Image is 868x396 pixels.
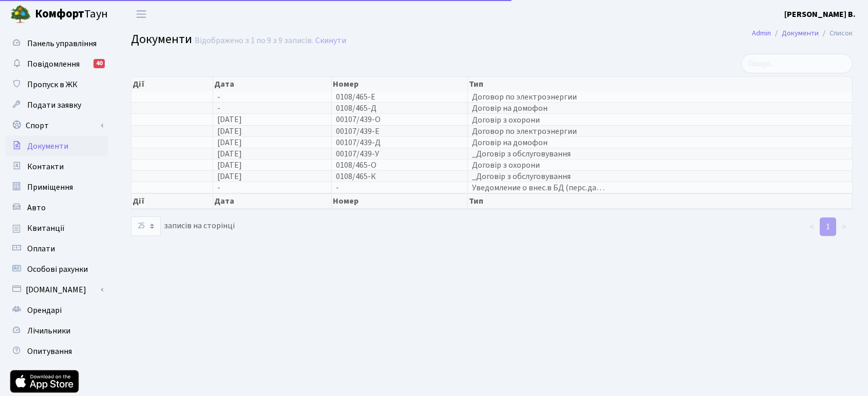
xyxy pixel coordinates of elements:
a: Особові рахунки [5,259,108,280]
li: Список [819,28,853,39]
span: Уведомление о внес.в БД (перс.да… [472,184,848,192]
span: 00107/439-Е [336,126,380,137]
span: Орендарі [27,305,62,316]
span: Документи [131,30,192,48]
img: logo.png [10,4,31,25]
a: Орендарі [5,300,108,321]
span: Опитування [27,346,72,357]
span: Особові рахунки [27,264,88,275]
th: Номер [332,77,468,91]
span: [DATE] [217,137,242,148]
span: Авто [27,202,46,213]
span: Контакти [27,161,64,172]
span: - [336,182,339,193]
a: [PERSON_NAME] В. [784,8,856,21]
span: Договір на домофон [472,104,848,112]
a: Авто [5,197,108,218]
input: Пошук... [741,54,853,73]
a: Admin [752,28,771,38]
nav: breadcrumb [737,23,868,44]
a: Оплати [5,239,108,259]
span: 00107/439-О [336,114,381,126]
span: _Договір з обслуговування [472,150,848,158]
span: [DATE] [217,148,242,160]
span: [DATE] [217,171,242,182]
span: Квитанції [27,223,65,234]
span: Договір з охорони [472,116,848,124]
div: Відображено з 1 по 9 з 9 записів. [195,36,313,46]
th: Дії [131,77,213,91]
div: 40 [93,59,105,68]
span: 0108/465-Е [336,91,375,103]
span: Договір на домофон [472,138,848,147]
span: [DATE] [217,160,242,171]
th: Тип [468,193,853,209]
span: Документи [27,141,68,152]
label: записів на сторінці [131,216,235,236]
a: Спорт [5,115,108,136]
span: 0108/465-К [336,171,376,182]
span: Лічильники [27,325,70,336]
span: Таун [35,6,108,23]
span: _Договір з обслуговування [472,172,848,181]
span: 00107/439-Д [336,137,381,148]
a: Лічильники [5,321,108,341]
a: Опитування [5,341,108,362]
th: Дії [131,193,213,209]
span: [DATE] [217,126,242,137]
span: Договір з охорони [472,161,848,169]
a: Повідомлення40 [5,54,108,74]
b: [PERSON_NAME] В. [784,9,856,20]
button: Переключити навігацію [128,6,154,23]
span: Пропуск в ЖК [27,79,78,90]
span: - [217,91,220,103]
span: Повідомлення [27,58,80,70]
a: [DOMAIN_NAME] [5,280,108,300]
th: Дата [213,193,332,209]
a: Пропуск в ЖК [5,74,108,95]
span: Договор по электроэнергии [472,93,848,101]
span: [DATE] [217,114,242,126]
span: Панель управління [27,38,97,49]
span: 0108/465-Д [336,103,376,114]
a: 1 [820,217,836,236]
a: Скинути [315,36,346,46]
span: - [217,103,220,114]
span: Подати заявку [27,100,81,111]
span: 0108/465-О [336,160,376,171]
a: Контакти [5,156,108,177]
span: Договор по электроэнергии [472,127,848,135]
th: Номер [332,193,468,209]
a: Документи [782,28,819,38]
a: Подати заявку [5,95,108,115]
select: записів на сторінці [131,216,161,236]
a: Документи [5,136,108,156]
span: Приміщення [27,182,73,193]
b: Комфорт [35,6,84,22]
span: Оплати [27,243,55,254]
a: Квитанції [5,218,108,239]
span: 00107/439-У [336,148,379,160]
span: - [217,182,220,193]
a: Панель управління [5,33,108,54]
th: Дата [213,77,332,91]
th: Тип [468,77,853,91]
a: Приміщення [5,177,108,197]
